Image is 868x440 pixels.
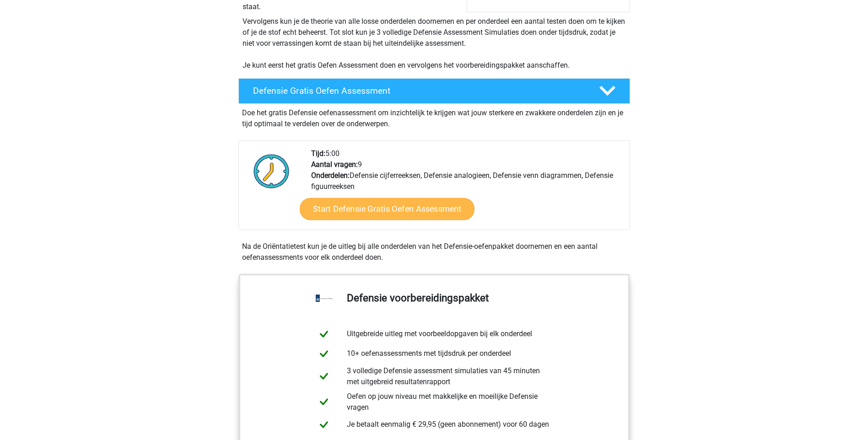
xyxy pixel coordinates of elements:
[253,86,584,96] h4: Defensie Gratis Oefen Assessment
[235,78,634,104] a: Defensie Gratis Oefen Assessment
[304,148,629,230] div: 5:00 9 Defensie cijferreeksen, Defensie analogieen, Defensie venn diagrammen, Defensie figuurreeksen
[300,198,474,220] a: Start Defensie Gratis Oefen Assessment
[311,171,350,180] b: Onderdelen:
[311,160,358,169] b: Aantal vragen:
[238,104,630,129] div: Doe het gratis Defensie oefenassessment om inzichtelijk te krijgen wat jouw sterkere en zwakkere ...
[239,16,630,71] div: Vervolgens kun je de theorie van alle losse onderdelen doornemen en per onderdeel een aantal test...
[238,241,630,263] div: Na de Oriëntatietest kun je de uitleg bij alle onderdelen van het Defensie-oefenpakket doornemen ...
[311,149,325,158] b: Tijd:
[248,148,295,194] img: Klok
